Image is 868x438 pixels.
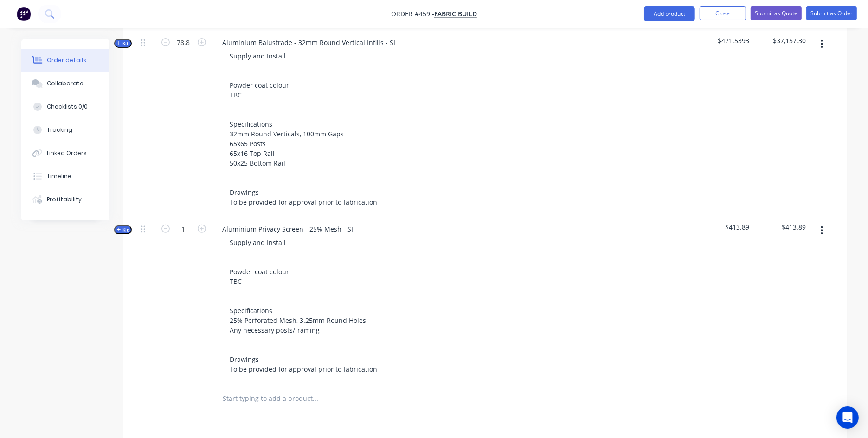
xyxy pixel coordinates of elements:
[47,172,71,180] div: Timeline
[47,103,88,111] div: Checklists 0/0
[700,36,750,45] span: $471.5393
[47,56,86,64] div: Order details
[700,6,746,20] button: Close
[114,39,132,48] button: Kit
[21,165,109,188] button: Timeline
[215,222,361,236] div: Aluminium Privacy Screen - 25% Mesh - SI
[751,6,802,20] button: Submit as Quote
[644,6,695,21] button: Add product
[21,142,109,165] button: Linked Orders
[47,126,72,134] div: Tracking
[21,188,109,211] button: Profitability
[21,72,109,95] button: Collaborate
[47,195,82,204] div: Profitability
[757,222,806,232] span: $413.89
[215,36,403,49] div: Aluminium Balustrade - 32mm Round Vertical Infills - SI
[806,6,857,20] button: Submit as Order
[117,40,129,47] span: Kit
[700,222,750,232] span: $413.89
[836,406,859,429] div: Open Intercom Messenger
[391,10,434,19] span: Order #459 -
[117,226,129,233] span: Kit
[757,36,806,45] span: $37,157.30
[223,49,385,209] div: Supply and Install Powder coat colour TBC Specifications 32mm Round Verticals, 100mm Gaps 65x65 P...
[114,225,132,234] button: Kit
[223,236,385,376] div: Supply and Install Powder coat colour TBC Specifications 25% Perforated Mesh, 3.25mm Round Holes ...
[21,95,109,118] button: Checklists 0/0
[21,118,109,142] button: Tracking
[223,389,408,408] input: Start typing to add a product...
[21,49,109,72] button: Order details
[17,7,31,21] img: Factory
[47,149,87,157] div: Linked Orders
[434,10,477,19] a: Fabric Build
[47,79,84,88] div: Collaborate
